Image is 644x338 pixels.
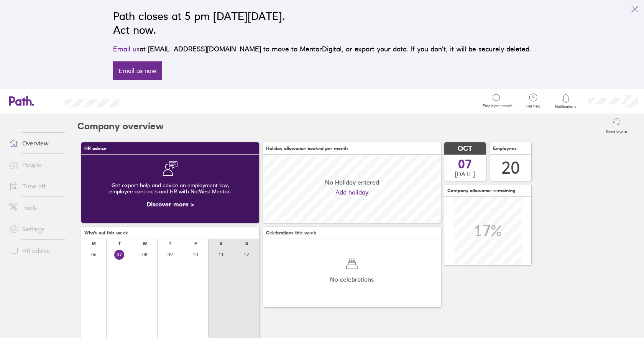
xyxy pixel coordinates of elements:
[554,104,578,109] span: Notifications
[554,93,578,109] a: Notifications
[3,243,65,258] a: HR advice
[266,146,348,151] span: Holiday allowance booked per month
[455,170,475,177] span: [DATE]
[3,135,65,151] a: Overview
[146,200,194,208] a: Discover more >
[113,45,140,53] a: Email us
[113,61,162,80] a: Email us now
[220,241,222,246] div: S
[77,114,164,138] h2: Company overview
[325,179,379,186] span: No Holiday entered
[87,176,253,201] div: Get expert help and advice on employment law, employee contracts and HR with NatWest Mentor.
[458,145,472,153] span: OCT
[3,157,65,172] a: People
[447,188,515,193] span: Company allowance remaining
[3,200,65,215] a: Tools
[84,146,107,151] span: HR advice
[92,241,96,246] div: M
[3,221,65,237] a: Settings
[113,9,531,37] h2: Path closes at 5 pm [DATE][DATE]. Act now.
[84,230,128,236] span: Who's out this week
[245,241,248,246] div: S
[266,230,316,236] span: Celebrations this week
[483,104,513,108] span: Employee search
[458,158,472,170] span: 07
[194,241,197,246] div: F
[601,127,632,134] label: Reset layout
[118,241,121,246] div: T
[601,114,632,138] button: Reset layout
[143,241,147,246] div: W
[521,104,546,109] span: Get help
[330,276,374,283] span: No celebrations
[335,189,368,196] a: Add holiday
[113,44,531,54] p: at [EMAIL_ADDRESS][DOMAIN_NAME] to move to MentorDigital, or export your data. If you don’t, it w...
[169,241,171,246] div: T
[140,97,159,104] div: Search
[501,158,520,178] div: 20
[493,146,517,151] span: Employees
[3,178,65,194] a: Time off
